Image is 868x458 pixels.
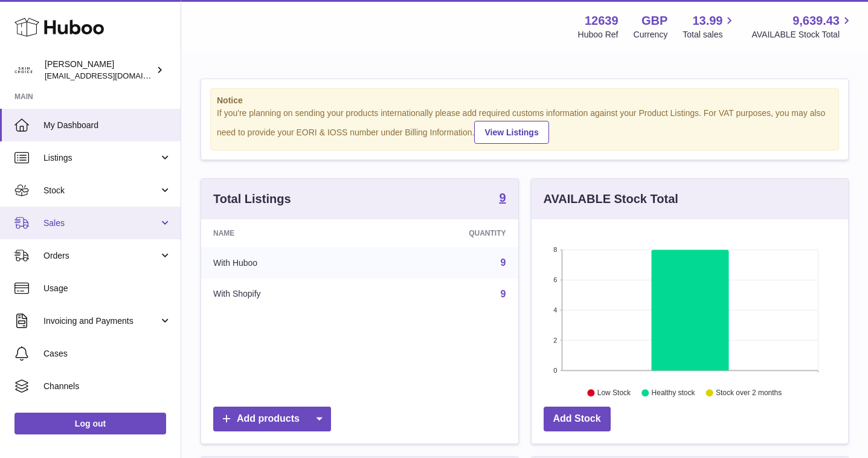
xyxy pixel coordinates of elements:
a: Add Stock [544,407,611,431]
div: [PERSON_NAME] [45,59,153,82]
strong: Notice [217,95,832,106]
div: Huboo Ref [578,29,619,40]
span: 9,639.43 [792,13,840,29]
a: 9 [501,289,506,299]
text: 6 [553,276,557,283]
span: Total sales [683,29,736,40]
text: Stock over 2 months [716,389,782,397]
span: AVAILABLE Stock Total [751,29,854,40]
div: Currency [634,29,668,40]
span: Orders [43,250,159,262]
text: 0 [553,367,557,374]
a: 13.99 Total sales [683,13,736,40]
th: Quantity [372,219,518,247]
strong: GBP [641,13,667,29]
span: Invoicing and Payments [43,315,159,327]
span: Channels [43,381,172,392]
span: [EMAIL_ADDRESS][DOMAIN_NAME] [45,71,178,80]
a: Log out [14,413,166,434]
span: Listings [43,152,159,164]
a: View Listings [474,121,548,144]
th: Name [201,219,372,247]
span: My Dashboard [43,120,172,131]
h3: Total Listings [213,191,291,207]
span: Sales [43,218,159,229]
span: 13.99 [692,13,722,29]
td: With Shopify [201,279,372,310]
text: Low Stock [597,389,631,397]
a: 9 [501,257,506,268]
a: 9 [499,192,506,206]
h3: AVAILABLE Stock Total [544,191,678,207]
text: Healthy stock [651,389,695,397]
a: 9,639.43 AVAILABLE Stock Total [751,13,854,40]
span: Usage [43,283,172,294]
span: Cases [43,348,172,360]
text: 4 [553,306,557,314]
td: With Huboo [201,247,372,279]
a: Add products [213,407,331,431]
img: admin@skinchoice.com [14,61,33,79]
text: 8 [553,246,557,253]
span: Stock [43,185,159,196]
div: If you're planning on sending your products internationally please add required customs informati... [217,108,832,144]
strong: 9 [499,192,506,204]
strong: 12639 [585,13,619,29]
text: 2 [553,337,557,344]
